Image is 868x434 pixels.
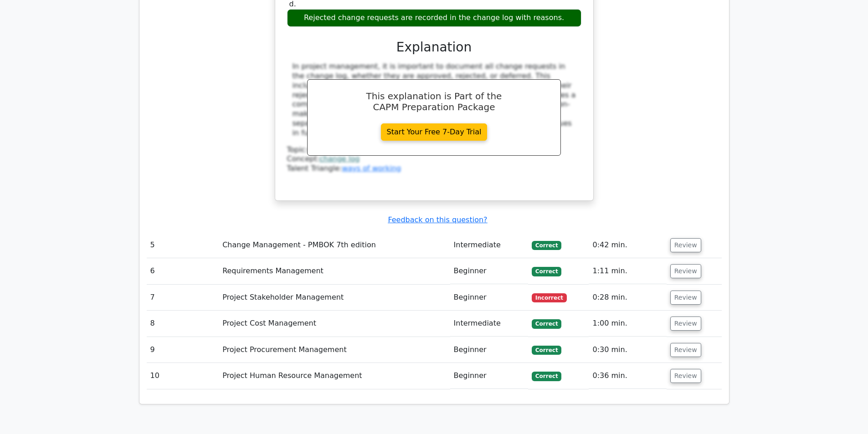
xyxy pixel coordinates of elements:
td: 0:42 min. [589,232,666,258]
td: 0:30 min. [589,337,666,363]
td: Beginner [450,285,528,311]
td: 8 [147,311,219,337]
div: Rejected change requests are recorded in the change log with reasons. [287,9,581,27]
td: Beginner [450,258,528,284]
div: Concept: [287,154,581,164]
div: Talent Triangle: [287,145,581,174]
span: Correct [532,267,561,276]
td: Requirements Management [219,258,450,284]
td: 1:00 min. [589,311,666,337]
a: change log [319,154,360,163]
div: In project management, it is important to document all change requests in the change log, whether... [293,62,576,138]
td: Project Cost Management [219,311,450,337]
button: Review [670,369,701,383]
button: Review [670,317,701,331]
button: Review [670,264,701,278]
td: 10 [147,363,219,389]
td: 7 [147,285,219,311]
span: Correct [532,346,561,355]
td: Change Management - PMBOK 7th edition [219,232,450,258]
span: Correct [532,372,561,381]
a: ways of working [342,164,401,173]
td: Project Stakeholder Management [219,285,450,311]
button: Review [670,238,701,252]
td: 9 [147,337,219,363]
td: 6 [147,258,219,284]
td: 0:28 min. [589,285,666,311]
td: Beginner [450,363,528,389]
td: Beginner [450,337,528,363]
td: 0:36 min. [589,363,666,389]
td: 1:11 min. [589,258,666,284]
td: Intermediate [450,311,528,337]
button: Review [670,343,701,357]
span: Incorrect [532,293,567,302]
td: 5 [147,232,219,258]
div: Topic: [287,145,581,155]
td: Project Human Resource Management [219,363,450,389]
span: Correct [532,319,561,328]
td: Project Procurement Management [219,337,450,363]
a: Start Your Free 7-Day Trial [381,123,488,141]
a: Feedback on this question? [388,215,487,224]
button: Review [670,291,701,305]
td: Intermediate [450,232,528,258]
span: Correct [532,241,561,250]
h3: Explanation [293,40,576,55]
